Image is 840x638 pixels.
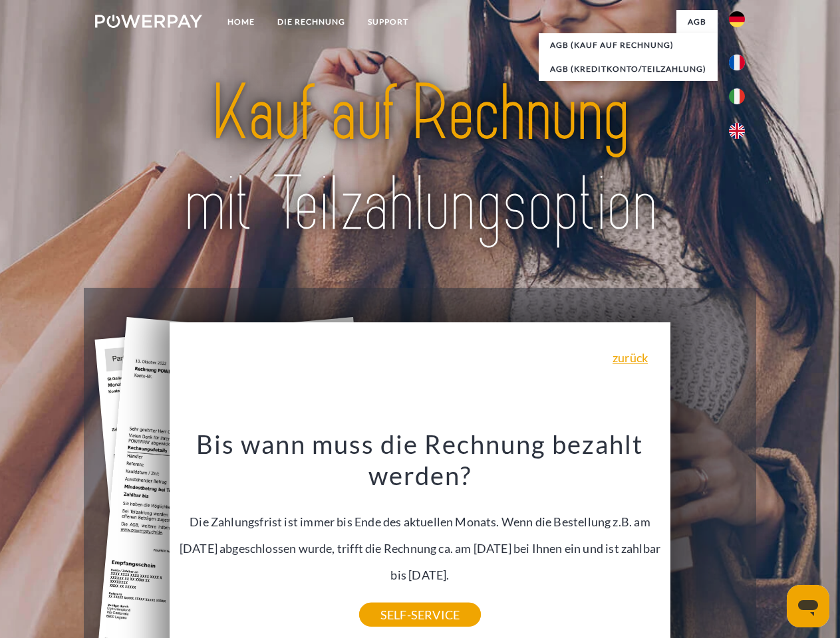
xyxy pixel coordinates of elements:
[359,603,481,627] a: SELF-SERVICE
[178,428,663,615] div: Die Zahlungsfrist ist immer bis Ende des aktuellen Monats. Wenn die Bestellung z.B. am [DATE] abg...
[729,54,745,70] img: fr
[539,57,718,81] a: AGB (Kreditkonto/Teilzahlung)
[216,10,266,34] a: Home
[178,428,663,492] h3: Bis wann muss die Rechnung bezahlt werden?
[95,15,202,28] img: logo-powerpay-white.svg
[787,585,829,627] iframe: Schaltfläche zum Öffnen des Messaging-Fensters
[356,10,420,34] a: SUPPORT
[729,123,745,139] img: en
[729,88,745,104] img: it
[266,10,356,34] a: DIE RECHNUNG
[127,64,713,255] img: title-powerpay_de.svg
[676,10,718,34] a: agb
[539,33,718,57] a: AGB (Kauf auf Rechnung)
[729,11,745,27] img: de
[613,352,648,364] a: zurück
